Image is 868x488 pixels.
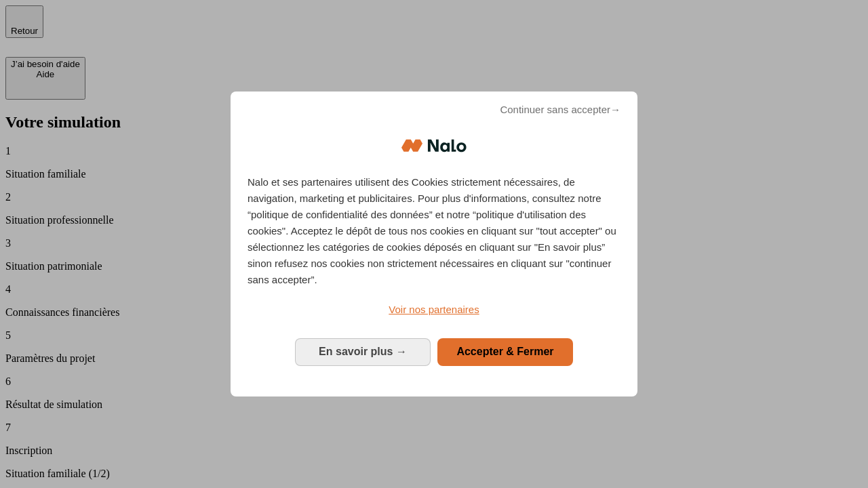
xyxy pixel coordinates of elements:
[319,346,407,357] span: En savoir plus →
[500,102,620,118] span: Continuer sans accepter→
[295,338,431,365] button: En savoir plus: Configurer vos consentements
[401,125,467,166] img: Logo
[248,174,620,288] p: Nalo et ses partenaires utilisent des Cookies strictement nécessaires, de navigation, marketing e...
[437,338,573,365] button: Accepter & Fermer: Accepter notre traitement des données et fermer
[248,302,620,318] a: Voir nos partenaires
[456,346,553,357] span: Accepter & Fermer
[389,304,479,315] span: Voir nos partenaires
[231,91,637,396] div: Bienvenue chez Nalo Gestion du consentement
